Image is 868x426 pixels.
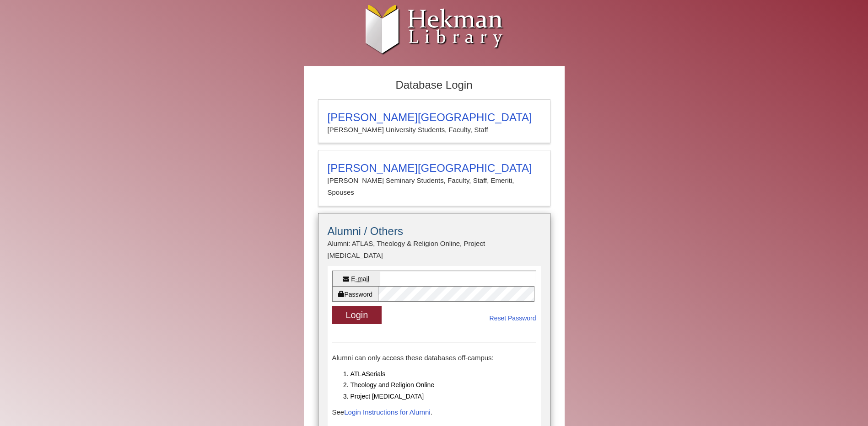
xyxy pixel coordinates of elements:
[318,150,550,206] a: [PERSON_NAME][GEOGRAPHIC_DATA][PERSON_NAME] Seminary Students, Faculty, Staff, Emeriti, Spouses
[332,406,536,418] p: See .
[328,124,541,136] p: [PERSON_NAME] University Students, Faculty, Staff
[328,238,541,262] p: Alumni: ATLAS, Theology & Religion Online, Project [MEDICAL_DATA]
[328,225,541,238] h3: Alumni / Others
[351,275,369,282] abbr: E-mail or username
[328,162,541,175] h3: [PERSON_NAME][GEOGRAPHIC_DATA]
[328,175,541,199] p: [PERSON_NAME] Seminary Students, Faculty, Staff, Emeriti, Spouses
[328,111,541,124] h3: [PERSON_NAME][GEOGRAPHIC_DATA]
[350,379,536,391] li: Theology and Religion Online
[332,306,382,324] button: Login
[350,368,536,380] li: ATLASerials
[490,313,536,324] a: Reset Password
[350,391,536,402] li: Project [MEDICAL_DATA]
[332,286,378,302] label: Password
[313,76,555,95] h2: Database Login
[332,352,536,364] p: Alumni can only access these databases off-campus:
[344,408,430,416] a: Login Instructions for Alumni
[318,99,550,143] a: [PERSON_NAME][GEOGRAPHIC_DATA][PERSON_NAME] University Students, Faculty, Staff
[328,225,541,262] summary: Alumni / OthersAlumni: ATLAS, Theology & Religion Online, Project [MEDICAL_DATA]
